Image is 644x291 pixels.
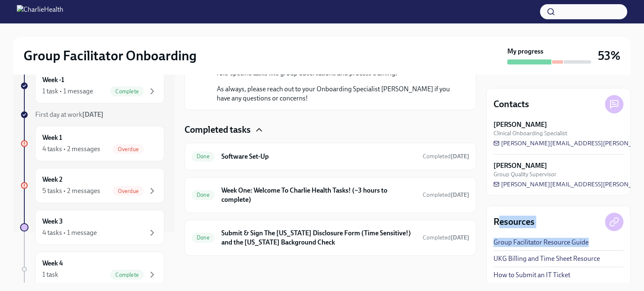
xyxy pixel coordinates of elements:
[192,150,469,163] a: DoneSoftware Set-UpCompleted[DATE]
[423,152,469,160] span: September 8th, 2025 13:54
[42,270,58,279] div: 1 task
[493,238,589,247] a: Group Facilitator Resource Guide
[221,186,416,204] h6: Week One: Welcome To Charlie Health Tasks! (~3 hours to complete)
[192,184,469,206] a: DoneWeek One: Welcome To Charlie Health Tasks! (~3 hours to complete)Completed[DATE]
[113,188,144,194] span: Overdue
[17,5,63,18] img: CharlieHealth
[423,191,469,199] span: September 22nd, 2025 12:52
[493,120,547,129] strong: [PERSON_NAME]
[20,68,164,103] a: Week -11 task • 1 messageComplete
[493,270,570,280] a: How to Submit an IT Ticket
[42,175,62,184] h6: Week 2
[192,234,215,241] span: Done
[42,186,100,196] div: 5 tasks • 2 messages
[20,252,164,287] a: Week 41 taskComplete
[42,144,100,154] div: 4 tasks • 2 messages
[42,217,63,226] h6: Week 3
[23,47,197,64] h2: Group Facilitator Onboarding
[192,227,469,249] a: DoneSubmit & Sign The [US_STATE] Disclosure Form (Time Sensitive!) and the [US_STATE] Background ...
[42,133,62,142] h6: Week 1
[493,170,556,178] span: Group Quality Supervisor
[451,191,469,198] strong: [DATE]
[423,234,469,241] span: Completed
[20,168,164,203] a: Week 25 tasks • 2 messagesOverdue
[113,146,144,152] span: Overdue
[493,161,547,170] strong: [PERSON_NAME]
[20,110,164,119] a: First day at work[DATE]
[184,124,251,136] h4: Completed tasks
[493,98,529,111] h4: Contacts
[598,48,621,63] h3: 53%
[35,111,104,118] span: First day at work
[20,126,164,161] a: Week 14 tasks • 2 messagesOverdue
[493,254,600,263] a: UKG Billing and Time Sheet Resource
[110,272,144,278] span: Complete
[423,191,469,198] span: Completed
[42,87,93,96] div: 1 task • 1 message
[451,153,469,160] strong: [DATE]
[184,124,476,136] div: Completed tasks
[451,234,469,241] strong: [DATE]
[493,129,567,137] span: Clinical Onboarding Specialist
[507,47,543,56] strong: My progress
[192,153,215,160] span: Done
[493,216,535,228] h4: Resources
[423,234,469,242] span: September 23rd, 2025 13:48
[192,192,215,198] span: Done
[42,259,63,268] h6: Week 4
[217,85,456,103] p: As always, please reach out to your Onboarding Specialist [PERSON_NAME] if you have any questions...
[42,228,97,237] div: 4 tasks • 1 message
[221,229,416,247] h6: Submit & Sign The [US_STATE] Disclosure Form (Time Sensitive!) and the [US_STATE] Background Check
[82,111,104,118] strong: [DATE]
[423,153,469,160] span: Completed
[110,88,144,95] span: Complete
[221,152,416,161] h6: Software Set-Up
[42,75,64,85] h6: Week -1
[20,210,164,245] a: Week 34 tasks • 1 message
